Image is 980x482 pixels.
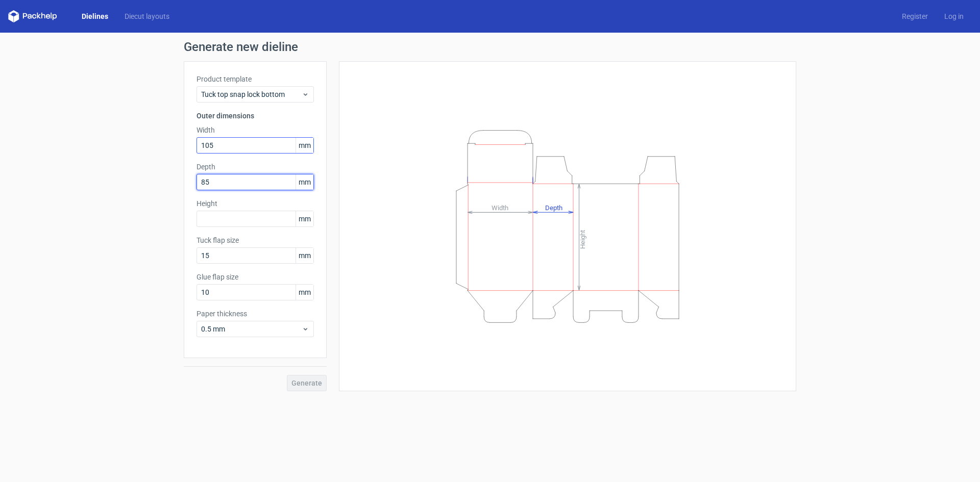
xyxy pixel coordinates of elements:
[296,174,313,190] span: mm
[545,204,562,211] tspan: Depth
[197,198,314,209] label: Height
[184,41,796,53] h1: Generate new dieline
[296,211,313,226] span: mm
[197,74,314,84] label: Product template
[197,125,314,135] label: Width
[296,248,313,263] span: mm
[197,162,314,172] label: Depth
[296,138,313,153] span: mm
[579,230,586,248] tspan: Height
[197,111,314,121] h3: Outer dimensions
[492,204,508,211] tspan: Width
[73,11,116,21] a: Dielines
[894,11,936,21] a: Register
[197,272,314,282] label: Glue flap size
[116,11,178,21] a: Diecut layouts
[197,309,314,319] label: Paper thickness
[936,11,972,21] a: Log in
[296,285,313,300] span: mm
[197,235,314,245] label: Tuck flap size
[201,89,302,99] span: Tuck top snap lock bottom
[201,324,302,334] span: 0.5 mm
